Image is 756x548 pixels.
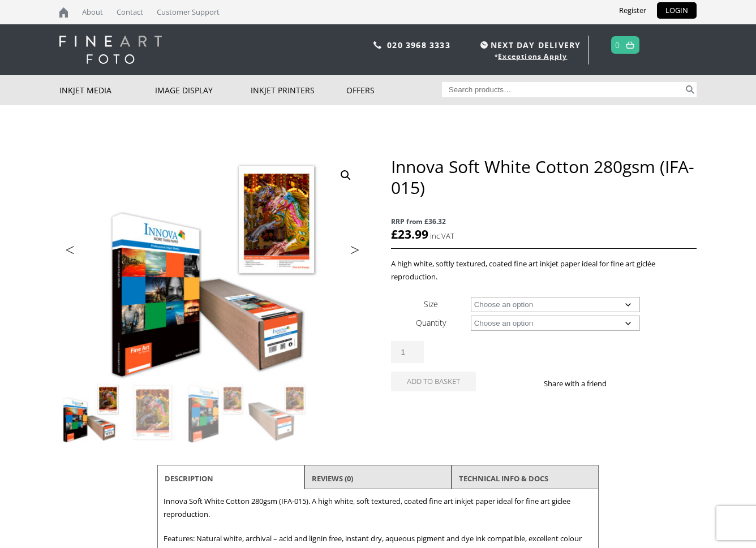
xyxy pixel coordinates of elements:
[391,341,424,363] input: Product quantity
[165,468,213,489] a: Description
[416,317,446,328] label: Quantity
[611,2,655,19] a: Register
[346,75,442,105] a: Offers
[620,379,629,388] img: facebook sharing button
[626,41,634,49] img: basket.svg
[480,41,488,49] img: time.svg
[391,226,428,242] bdi: 23.99
[373,41,381,49] img: phone.svg
[164,495,592,521] p: Innova Soft White Cotton 280gsm (IFA-015). A high white, soft textured, coated fine art inkjet pa...
[387,40,450,50] a: 020 3968 3333
[59,75,155,105] a: Inkjet Media
[336,165,356,185] a: View full-screen image gallery
[59,36,162,64] img: logo-white.svg
[312,468,353,489] a: Reviews (0)
[684,82,697,97] button: Search
[634,379,643,388] img: twitter sharing button
[442,82,684,97] input: Search products…
[615,37,620,53] a: 0
[59,156,365,382] img: Innova Soft White Cotton 280gsm (IFA-015)
[391,257,697,283] p: A high white, softly textured, coated fine art inkjet paper ideal for fine art giclée reproduction.
[478,38,581,51] span: NEXT DAY DELIVERY
[60,382,121,443] img: Innova Soft White Cotton 280gsm (IFA-015)
[459,468,548,489] a: TECHNICAL INFO & DOCS
[391,226,398,242] span: £
[647,379,656,388] img: email sharing button
[498,51,567,61] a: Exceptions Apply
[391,215,697,228] span: RRP from £36.32
[391,156,697,198] h1: Innova Soft White Cotton 280gsm (IFA-015)
[657,2,697,19] a: LOGIN
[424,299,438,309] label: Size
[122,382,183,443] img: Innova Soft White Cotton 280gsm (IFA-015) - Image 2
[155,75,251,105] a: Image Display
[391,372,476,391] button: Add to basket
[247,382,308,443] img: Innova Soft White Cotton 280gsm (IFA-015) - Image 4
[251,75,346,105] a: Inkjet Printers
[544,377,620,390] p: Share with a friend
[184,382,246,443] img: Innova Soft White Cotton 280gsm (IFA-015) - Image 3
